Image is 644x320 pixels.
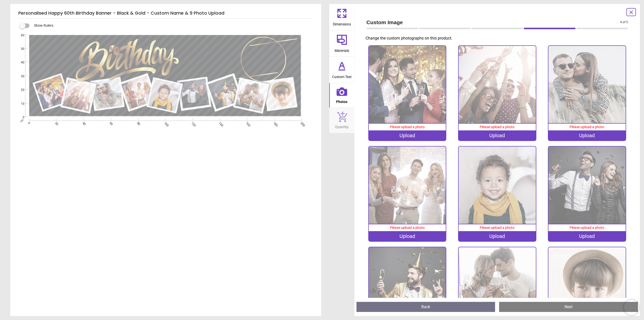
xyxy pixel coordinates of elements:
span: 30 [15,74,24,79]
span: 140 [218,121,221,124]
span: cm [20,118,24,123]
button: Dimensions [329,4,354,30]
span: 40 [81,121,85,124]
button: Custom Text [329,57,354,83]
span: 10 [15,102,24,106]
span: Materials [335,46,349,53]
span: Dimensions [333,19,351,27]
button: Next [499,302,638,312]
span: 50 [15,47,24,51]
span: 120 [190,121,194,124]
span: Please upload a photo [480,125,514,129]
span: 180 [272,121,275,124]
span: Custom Image [367,19,620,26]
span: 160 [245,121,248,124]
span: 60 [108,121,112,124]
span: 4 of 5 [620,20,628,24]
span: Please upload a photo [570,226,604,230]
iframe: Brevo live chat [624,300,639,315]
div: Upload [548,231,626,241]
span: Please upload a photo [390,125,425,129]
span: 80 [136,121,139,124]
span: 20 [15,88,24,92]
span: Please upload a photo [390,226,425,230]
span: Photos [336,97,347,104]
div: Upload [459,231,536,241]
span: Please upload a photo [570,125,604,129]
span: 100 [163,121,166,124]
button: Back [356,302,495,312]
span: 0 [27,121,30,124]
span: 200 [299,121,303,124]
div: Upload [459,130,536,140]
h5: Personalised Happy 60th Birthday Banner - Black & Gold - Custom Name & 9 Photo Upload [18,8,313,19]
div: Upload [548,130,626,140]
span: Please upload a photo [480,226,514,230]
span: 60 [15,33,24,38]
div: Show Rulers [22,23,321,29]
span: 20 [54,121,57,124]
span: 0 [15,115,24,120]
span: 40 [15,60,24,65]
div: Upload [369,231,446,241]
button: Photos [329,83,354,108]
p: Change the custom photographs on this product. [366,35,632,41]
span: Custom Text [332,72,352,80]
button: Materials [329,30,354,57]
span: Quantity [335,122,349,130]
button: Quantity [329,108,354,133]
div: Upload [369,130,446,140]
